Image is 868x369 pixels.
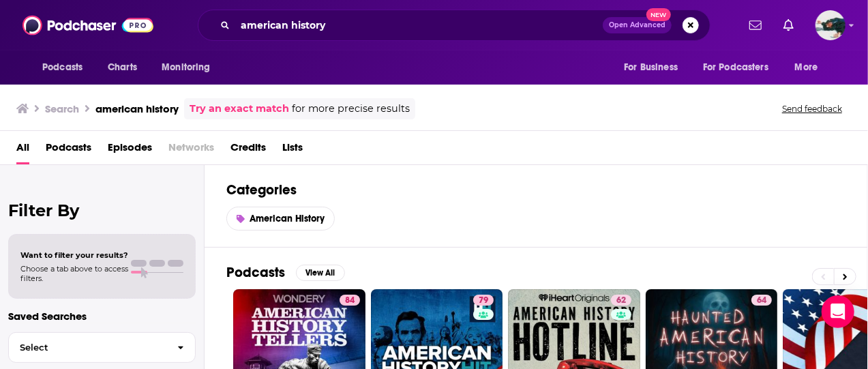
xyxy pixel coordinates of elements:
[609,22,665,29] span: Open Advanced
[757,294,766,308] span: 64
[473,295,494,306] a: 79
[296,265,345,281] button: View All
[8,201,196,220] h2: Filter By
[282,136,303,164] a: Lists
[778,103,846,115] button: Send feedback
[815,10,845,40] button: Show profile menu
[815,10,845,40] img: User Profile
[95,102,179,115] h3: american history
[8,332,196,363] button: Select
[42,58,83,77] span: Podcasts
[795,58,818,77] span: More
[646,8,671,21] span: New
[20,264,128,283] span: Choose a tab above to access filters.
[162,58,210,77] span: Monitoring
[46,136,91,164] a: Podcasts
[624,58,678,77] span: For Business
[345,294,355,308] span: 84
[20,250,128,260] span: Want to filter your results?
[108,58,137,77] span: Charts
[778,14,799,37] a: Show notifications dropdown
[45,102,79,115] h3: Search
[198,10,710,41] div: Search podcasts, credits, & more...
[292,101,410,117] span: for more precise results
[479,294,488,308] span: 79
[616,294,626,308] span: 62
[99,55,145,80] a: Charts
[785,55,835,80] button: open menu
[603,17,672,33] button: Open AdvancedNew
[226,264,345,281] a: PodcastsView All
[226,181,845,198] h2: Categories
[235,14,603,36] input: Search podcasts, credits, & more...
[614,55,695,80] button: open menu
[23,12,153,38] img: Podchaser - Follow, Share and Rate Podcasts
[822,295,854,328] div: Open Intercom Messenger
[33,55,100,80] button: open menu
[16,136,29,164] a: All
[8,310,196,323] p: Saved Searches
[152,55,228,80] button: open menu
[694,55,788,80] button: open menu
[226,264,285,281] h2: Podcasts
[9,343,166,352] span: Select
[340,295,360,306] a: 84
[751,295,772,306] a: 64
[230,136,266,164] a: Credits
[190,101,289,117] a: Try an exact match
[250,213,325,224] span: American History
[168,136,214,164] span: Networks
[703,58,768,77] span: For Podcasters
[815,10,845,40] span: Logged in as fsg.publicity
[744,14,767,37] a: Show notifications dropdown
[226,207,335,231] a: American History
[611,295,631,306] a: 62
[108,136,152,164] a: Episodes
